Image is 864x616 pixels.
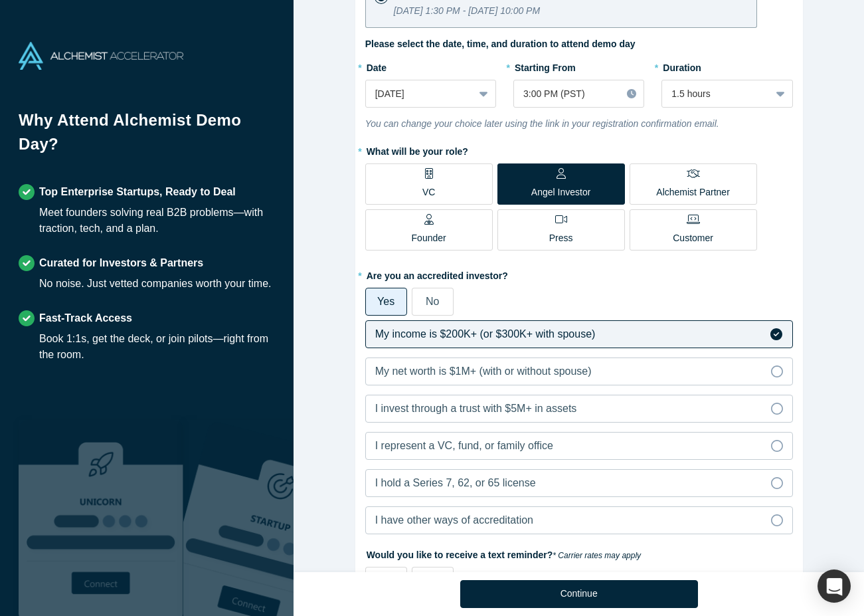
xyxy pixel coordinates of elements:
span: I invest through a trust with $5M+ in assets [375,403,577,414]
em: * Carrier rates may apply [553,551,641,560]
span: My net worth is $1M+ (with or without spouse) [375,365,592,377]
label: Duration [661,56,792,75]
span: I represent a VC, fund, or family office [375,440,553,451]
p: Alchemist Partner [656,185,729,199]
label: What will be your role? [365,140,793,159]
label: Please select the date, time, and duration to attend demo day [365,37,636,51]
span: Yes [377,296,394,307]
button: Continue [460,580,698,608]
div: Meet founders solving real B2B problems—with traction, tech, and a plan. [39,205,275,237]
p: Angel Investor [531,185,591,199]
p: Customer [673,231,713,245]
strong: Fast-Track Access [39,312,132,324]
div: No noise. Just vetted companies worth your time. [39,276,272,292]
span: I hold a Series 7, 62, or 65 license [375,477,536,488]
label: Would you like to receive a text reminder? [365,544,793,562]
img: Alchemist Accelerator Logo [19,42,183,70]
p: Founder [412,231,446,245]
span: I have other ways of accreditation [375,514,533,526]
label: Date [365,56,496,75]
div: Book 1:1s, get the deck, or join pilots—right from the room. [39,331,275,363]
p: VC [422,185,435,199]
img: Robust Technologies [19,420,183,616]
i: You can change your choice later using the link in your registration confirmation email. [365,118,719,129]
strong: Top Enterprise Startups, Ready to Deal [39,186,236,197]
label: Starting From [513,56,576,75]
i: [DATE] 1:30 PM - [DATE] 10:00 PM [394,5,540,16]
p: Press [549,231,573,245]
h1: Why Attend Alchemist Demo Day? [19,108,275,165]
img: Prism AI [183,420,348,616]
strong: Curated for Investors & Partners [39,257,203,268]
span: No [426,296,439,307]
span: My income is $200K+ (or $300K+ with spouse) [375,328,596,340]
label: Are you an accredited investor? [365,264,793,283]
